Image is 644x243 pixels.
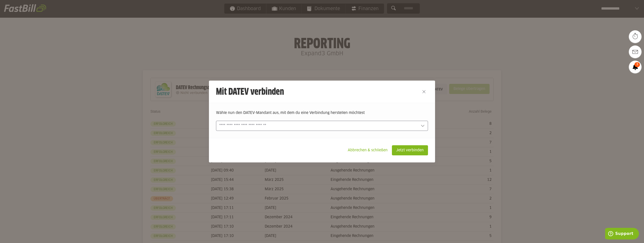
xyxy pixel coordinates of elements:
iframe: Öffnet ein Widget, in dem Sie weitere Informationen finden [605,228,639,240]
p: Wähle nun den DATEV-Mandant aus, mit dem du eine Verbindung herstellen möchtest [216,110,428,116]
sl-button: Jetzt verbinden [392,145,428,155]
a: 3 [629,61,641,73]
sl-button: Abbrechen & schließen [343,145,392,155]
span: 3 [634,62,640,67]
